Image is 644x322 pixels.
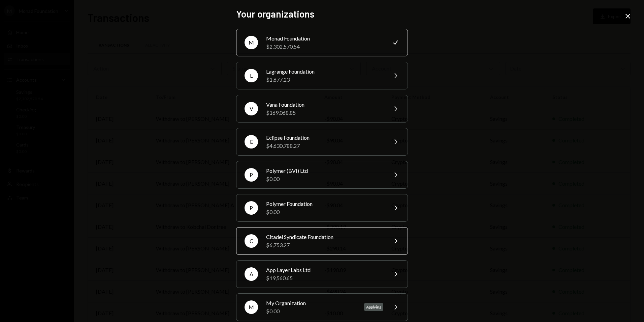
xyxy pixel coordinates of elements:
div: Monad Foundation [266,34,383,43]
div: A [245,267,258,281]
div: $169,068.85 [266,109,383,117]
div: $2,302,570.54 [266,43,383,51]
div: P [245,201,258,215]
div: P [245,168,258,182]
button: MMy Organization$0.00Applying [236,293,408,321]
div: Citadel Syndicate Foundation [266,233,383,241]
div: Vana Foundation [266,101,383,109]
div: C [245,234,258,248]
h2: Your organizations [236,7,408,21]
div: M [245,36,258,49]
button: CCitadel Syndicate Foundation$6,753.27 [236,227,408,255]
div: My Organization [266,299,356,307]
button: AApp Layer Labs Ltd$19,560.65 [236,260,408,288]
div: V [245,102,258,115]
div: Eclipse Foundation [266,134,383,142]
button: PPolymer Foundation$0.00 [236,194,408,222]
div: L [245,69,258,82]
div: $0.00 [266,208,383,216]
div: Polymer (BVI) Ltd [266,167,383,175]
div: $4,630,788.27 [266,142,383,150]
div: Applying [364,303,383,311]
div: $1,677.23 [266,76,383,84]
div: $6,753.27 [266,241,383,249]
div: $0.00 [266,307,356,315]
div: M [245,300,258,314]
div: $0.00 [266,175,383,183]
button: LLagrange Foundation$1,677.23 [236,62,408,89]
div: E [245,135,258,149]
div: $19,560.65 [266,274,383,282]
button: VVana Foundation$169,068.85 [236,95,408,123]
div: App Layer Labs Ltd [266,266,383,274]
button: PPolymer (BVI) Ltd$0.00 [236,161,408,189]
button: MMonad Foundation$2,302,570.54 [236,29,408,56]
div: Polymer Foundation [266,200,383,208]
div: Lagrange Foundation [266,68,383,76]
button: EEclipse Foundation$4,630,788.27 [236,128,408,156]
